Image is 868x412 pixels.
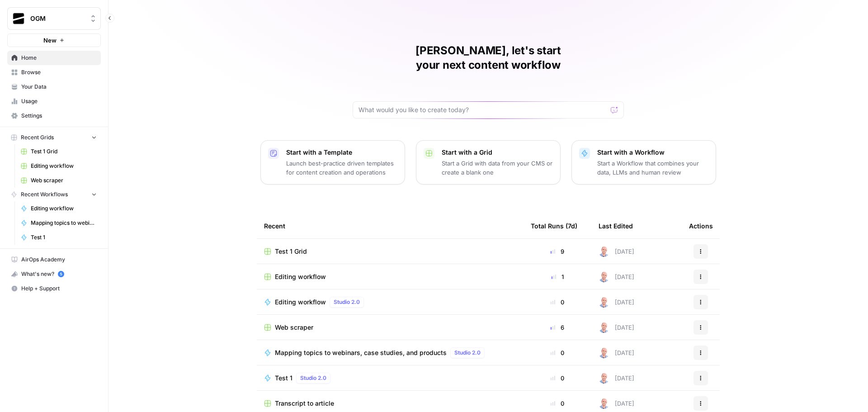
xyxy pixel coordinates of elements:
[7,51,101,65] a: Home
[300,374,326,382] span: Studio 2.0
[571,140,716,185] button: Start with a WorkflowStart a Workflow that combines your data, LLMs and human review
[21,83,97,91] span: Your Data
[7,109,101,123] a: Settings
[31,219,97,227] span: Mapping topics to webinars, case studies, and products
[264,373,516,384] a: Test 1Studio 2.0
[599,347,634,358] div: [DATE]
[275,272,326,281] span: Editing workflow
[353,43,624,72] h1: [PERSON_NAME], let's start your next content workflow
[275,399,334,408] span: Transcript to article
[21,97,97,105] span: Usage
[7,252,101,267] a: AirOps Academy
[286,159,397,177] p: Launch best-practice driven templates for content creation and operations
[264,213,516,238] div: Recent
[21,112,97,120] span: Settings
[260,140,405,185] button: Start with a TemplateLaunch best-practice driven templates for content creation and operations
[531,247,584,256] div: 9
[597,148,708,157] p: Start with a Workflow
[531,298,584,307] div: 0
[17,201,101,216] a: Editing workflow
[599,271,634,282] div: [DATE]
[7,131,101,144] button: Recent Grids
[275,348,447,357] span: Mapping topics to webinars, case studies, and products
[21,68,97,76] span: Browse
[17,216,101,230] a: Mapping topics to webinars, case studies, and products
[7,7,101,30] button: Workspace: OGM
[60,272,62,276] text: 5
[21,256,97,264] span: AirOps Academy
[599,297,609,308] img: 4tx75zylyv1pt3lh6v9ok7bbf875
[17,173,101,188] a: Web scraper
[454,349,481,357] span: Studio 2.0
[599,246,634,257] div: [DATE]
[21,190,68,199] span: Recent Workflows
[7,94,101,109] a: Usage
[31,162,97,170] span: Editing workflow
[442,159,553,177] p: Start a Grid with data from your CMS or create a blank one
[599,297,634,308] div: [DATE]
[43,36,57,45] span: New
[264,272,516,281] a: Editing workflow
[21,133,54,142] span: Recent Grids
[264,399,516,408] a: Transcript to article
[599,373,634,384] div: [DATE]
[7,33,101,47] button: New
[442,148,553,157] p: Start with a Grid
[531,323,584,332] div: 6
[30,14,85,23] span: OGM
[31,176,97,185] span: Web scraper
[275,247,307,256] span: Test 1 Grid
[31,147,97,156] span: Test 1 Grid
[599,347,609,358] img: 4tx75zylyv1pt3lh6v9ok7bbf875
[599,373,609,384] img: 4tx75zylyv1pt3lh6v9ok7bbf875
[21,284,97,293] span: Help + Support
[21,54,97,62] span: Home
[531,272,584,281] div: 1
[531,399,584,408] div: 0
[10,10,27,27] img: OGM Logo
[275,323,313,332] span: Web scraper
[17,144,101,159] a: Test 1 Grid
[7,188,101,201] button: Recent Workflows
[7,65,101,80] a: Browse
[17,159,101,173] a: Editing workflow
[531,348,584,357] div: 0
[334,298,360,306] span: Studio 2.0
[416,140,561,185] button: Start with a GridStart a Grid with data from your CMS or create a blank one
[275,374,292,383] span: Test 1
[31,204,97,213] span: Editing workflow
[599,398,609,409] img: 4tx75zylyv1pt3lh6v9ok7bbf875
[531,213,577,238] div: Total Runs (7d)
[599,322,634,333] div: [DATE]
[275,298,326,307] span: Editing workflow
[58,271,64,277] a: 5
[7,267,101,281] button: What's new? 5
[599,213,633,238] div: Last Edited
[599,322,609,333] img: 4tx75zylyv1pt3lh6v9ok7bbf875
[264,247,516,256] a: Test 1 Grid
[599,271,609,282] img: 4tx75zylyv1pt3lh6v9ok7bbf875
[531,374,584,383] div: 0
[264,323,516,332] a: Web scraper
[286,148,397,157] p: Start with a Template
[359,105,607,114] input: What would you like to create today?
[7,281,101,296] button: Help + Support
[264,347,516,358] a: Mapping topics to webinars, case studies, and productsStudio 2.0
[689,213,713,238] div: Actions
[599,398,634,409] div: [DATE]
[17,230,101,245] a: Test 1
[8,267,100,281] div: What's new?
[31,233,97,242] span: Test 1
[7,80,101,94] a: Your Data
[597,159,708,177] p: Start a Workflow that combines your data, LLMs and human review
[599,246,609,257] img: 4tx75zylyv1pt3lh6v9ok7bbf875
[264,297,516,308] a: Editing workflowStudio 2.0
